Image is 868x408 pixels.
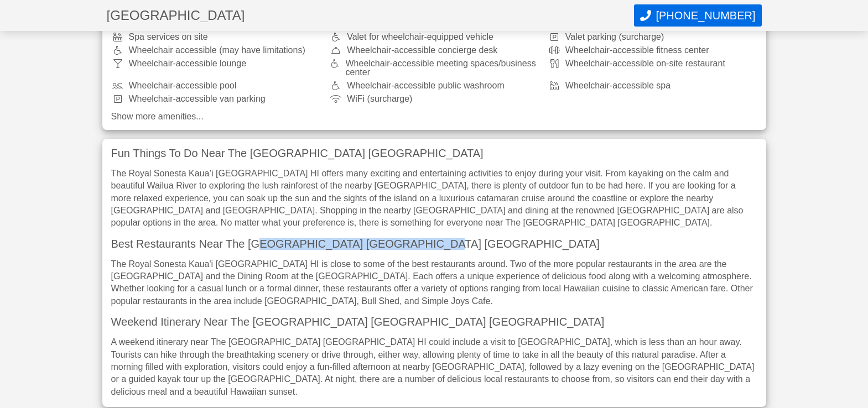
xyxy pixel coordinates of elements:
div: Wheelchair-accessible fitness center [548,46,757,55]
h3: Weekend Itinerary Near The [GEOGRAPHIC_DATA] [GEOGRAPHIC_DATA] [GEOGRAPHIC_DATA] [111,316,757,327]
h3: Best Restaurants Near The [GEOGRAPHIC_DATA] [GEOGRAPHIC_DATA] [GEOGRAPHIC_DATA] [111,238,757,249]
div: WiFi (surcharge) [329,95,539,103]
div: Valet parking (surcharge) [548,33,757,41]
h1: [GEOGRAPHIC_DATA] [107,9,635,22]
h3: Fun Things To Do Near The [GEOGRAPHIC_DATA] [GEOGRAPHIC_DATA] [111,148,757,159]
p: A weekend itinerary near The [GEOGRAPHIC_DATA] [GEOGRAPHIC_DATA] HI could include a visit to [GEO... [111,336,757,398]
div: Valet for wheelchair-equipped vehicle [329,33,539,41]
div: Wheelchair-accessible van parking [111,95,321,103]
span: [PHONE_NUMBER] [656,9,755,22]
div: Spa services on site [111,33,321,41]
button: Call [634,4,761,27]
div: Wheelchair-accessible spa [548,81,757,90]
div: Wheelchair-accessible pool [111,81,321,90]
div: Wheelchair-accessible meeting spaces/business center [329,59,539,77]
div: Wheelchair-accessible on-site restaurant [548,59,757,77]
p: The Royal Sonesta Kaua'i [GEOGRAPHIC_DATA] HI is close to some of the best restaurants around. Tw... [111,258,757,308]
div: Wheelchair accessible (may have limitations) [111,46,321,55]
div: Wheelchair-accessible lounge [111,59,321,77]
p: The Royal Sonesta Kaua’i [GEOGRAPHIC_DATA] HI offers many exciting and entertaining activities to... [111,168,757,229]
div: Wheelchair-accessible public washroom [329,81,539,90]
a: Show more amenities... [111,112,757,121]
div: Wheelchair-accessible concierge desk [329,46,539,55]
